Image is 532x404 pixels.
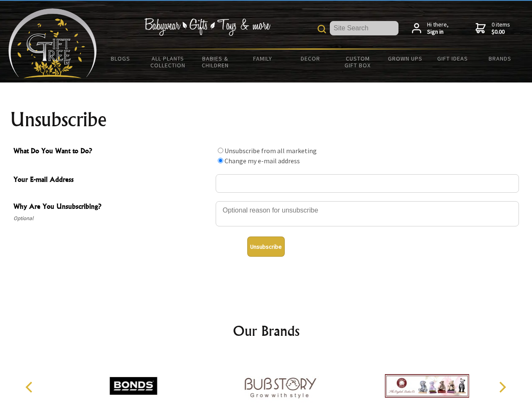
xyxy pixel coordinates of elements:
span: Optional [13,213,211,223]
a: Babies & Children [192,50,239,74]
a: Brands [476,50,524,67]
span: Why Are You Unsubscribing? [13,201,211,213]
a: Custom Gift Box [334,50,382,74]
h2: Our Brands [17,321,516,341]
strong: Sign in [427,28,449,36]
label: Unsubscribe from all marketing [225,146,317,155]
a: 0 items$0.00 [476,21,510,36]
h1: Unsubscribe [10,109,522,130]
a: Grown Ups [381,50,429,67]
button: Next [493,378,511,396]
a: All Plants Collection [144,50,192,74]
span: 0 items [492,21,510,36]
input: Your E-mail Address [216,174,519,193]
button: Unsubscribe [247,237,285,257]
a: Decor [286,50,334,67]
input: What Do You Want to Do? [218,158,223,163]
button: Previous [21,378,40,396]
textarea: Why Are You Unsubscribing? [216,201,519,226]
a: Hi there,Sign in [412,21,449,36]
input: What Do You Want to Do? [218,148,223,153]
strong: $0.00 [492,28,510,36]
img: product search [318,25,326,33]
span: Hi there, [427,21,449,36]
img: Babyware - Gifts - Toys and more... [8,8,97,78]
input: Site Search [330,21,398,35]
img: Babywear - Gifts - Toys & more [144,18,270,36]
label: Change my e-mail address [225,157,300,165]
a: BLOGS [97,50,144,67]
span: What Do You Want to Do? [13,146,211,158]
a: Gift Ideas [429,50,476,67]
span: Your E-mail Address [13,174,211,186]
a: Family [239,50,287,67]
